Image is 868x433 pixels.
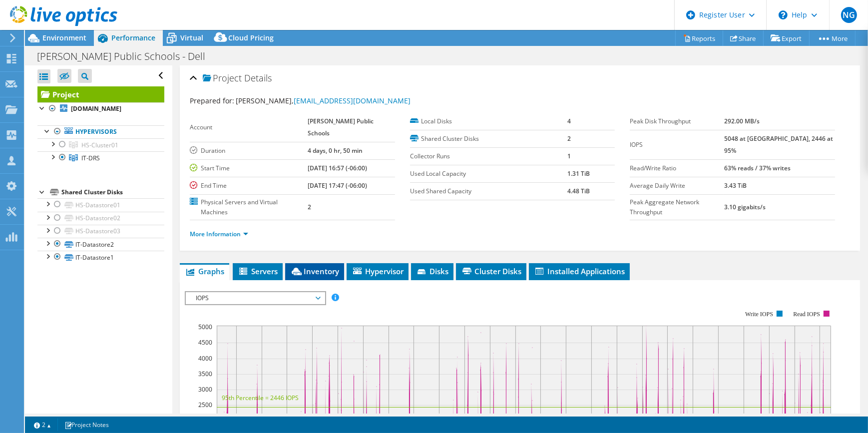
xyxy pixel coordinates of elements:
span: Cloud Pricing [228,33,274,42]
b: [DOMAIN_NAME] [71,104,121,113]
span: Installed Applications [534,266,625,276]
text: 3500 [198,370,212,378]
span: Cluster Disks [461,266,521,276]
span: Inventory [290,266,339,276]
a: [DOMAIN_NAME] [37,102,164,115]
h1: [PERSON_NAME] Public Schools - Dell [32,51,221,62]
text: 4000 [198,354,212,363]
a: HS-Datastore03 [37,225,164,238]
a: [EMAIL_ADDRESS][DOMAIN_NAME] [294,96,411,105]
a: Reports [675,30,723,46]
span: Hypervisor [352,266,404,276]
b: 3.43 TiB [724,181,747,190]
a: IT-Datastore1 [37,251,164,264]
label: Duration [190,146,307,156]
label: Prepared for: [190,96,234,105]
label: Collector Runs [410,151,567,161]
a: 2 [27,419,58,431]
label: Local Disks [410,116,567,126]
span: NG [841,7,857,23]
b: 292.00 MB/s [724,117,760,125]
a: IT-Datastore2 [37,238,164,251]
span: Disks [416,266,448,276]
div: Shared Cluster Disks [61,186,164,198]
b: 4.48 TiB [567,187,590,195]
label: IOPS [630,140,724,150]
label: Used Shared Capacity [410,186,567,196]
text: 5000 [198,323,212,331]
text: 95th Percentile = 2446 IOPS [222,394,299,402]
b: 3.10 gigabits/s [724,203,766,211]
b: 1 [567,152,571,160]
label: End Time [190,181,307,191]
text: Write IOPS [746,311,774,318]
a: Project [37,86,164,102]
span: Virtual [180,33,203,42]
a: HS-Datastore01 [37,198,164,211]
span: Servers [238,266,278,276]
label: Used Local Capacity [410,169,567,179]
span: Environment [42,33,86,42]
label: Peak Disk Throughput [630,116,724,126]
svg: \n [779,10,788,19]
a: HS-Cluster01 [37,138,164,151]
a: Hypervisors [37,125,164,138]
label: Average Daily Write [630,181,724,191]
span: Details [244,72,272,84]
text: 3000 [198,385,212,394]
span: Performance [111,33,155,42]
b: 1.31 TiB [567,169,590,178]
a: More [809,30,856,46]
b: 2 [567,134,571,143]
b: [DATE] 16:57 (-06:00) [308,164,367,172]
span: HS-Cluster01 [81,141,118,149]
text: 2500 [198,401,212,409]
label: Start Time [190,163,307,173]
span: IOPS [191,292,319,304]
b: 63% reads / 37% writes [724,164,791,172]
span: IT-DRS [81,154,100,162]
text: Read IOPS [794,311,821,318]
a: More Information [190,230,248,238]
span: Graphs [185,266,224,276]
text: 4500 [198,338,212,347]
a: IT-DRS [37,151,164,164]
b: 4 [567,117,571,125]
label: Account [190,122,307,132]
label: Physical Servers and Virtual Machines [190,197,307,217]
a: Project Notes [57,419,116,431]
b: 4 days, 0 hr, 50 min [308,146,363,155]
a: Share [723,30,764,46]
a: HS-Datastore02 [37,212,164,225]
span: Project [203,73,242,83]
b: [PERSON_NAME] Public Schools [308,117,374,137]
b: [DATE] 17:47 (-06:00) [308,181,367,190]
span: [PERSON_NAME], [236,96,411,105]
b: 2 [308,203,311,211]
b: 5048 at [GEOGRAPHIC_DATA], 2446 at 95% [724,134,833,155]
label: Peak Aggregate Network Throughput [630,197,724,217]
label: Shared Cluster Disks [410,134,567,144]
label: Read/Write Ratio [630,163,724,173]
a: Export [763,30,810,46]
